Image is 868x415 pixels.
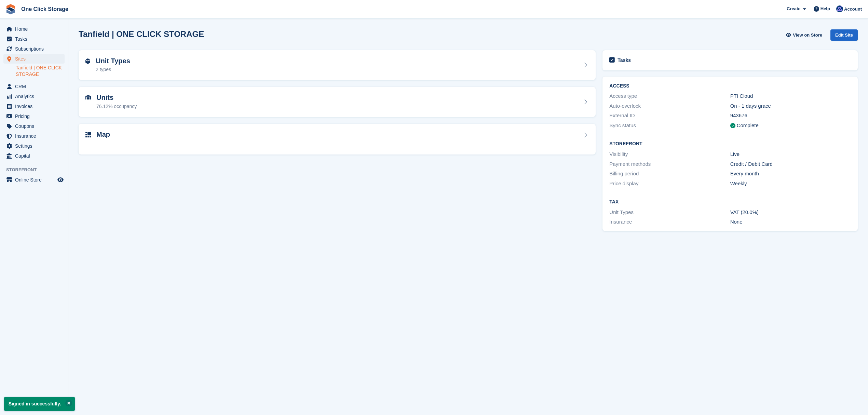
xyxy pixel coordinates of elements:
[844,6,862,13] span: Account
[609,83,851,89] h2: ACCESS
[96,131,110,138] h2: Map
[3,111,65,121] a: menu
[15,102,56,111] span: Invoices
[609,150,730,158] div: Visibility
[737,122,759,130] div: Complete
[15,54,56,64] span: Sites
[96,57,130,65] h2: Unit Types
[820,5,830,12] span: Help
[15,24,56,34] span: Home
[3,102,65,111] a: menu
[609,122,730,130] div: Sync status
[85,95,91,100] img: unit-icn-7be61d7bf1b0ce9d3e12c5938cc71ed9869f7b940bace4675aadf7bd6d80202e.svg
[730,170,851,178] div: Every month
[609,199,851,205] h2: Tax
[79,50,596,80] a: Unit Types 2 types
[830,29,858,41] div: Edit Site
[18,3,71,15] a: One Click Storage
[785,29,825,41] a: View on Store
[15,151,56,161] span: Capital
[3,151,65,161] a: menu
[3,34,65,44] a: menu
[15,175,56,185] span: Online Store
[56,176,65,184] a: Preview store
[16,65,65,78] a: Tanfield | ONE CLICK STORAGE
[3,141,65,151] a: menu
[609,218,730,226] div: Insurance
[609,180,730,188] div: Price display
[609,160,730,168] div: Payment methods
[3,121,65,131] a: menu
[79,124,596,155] a: Map
[85,58,90,64] img: unit-type-icn-2b2737a686de81e16bb02015468b77c625bbabd49415b5ef34ead5e3b44a266d.svg
[15,111,56,121] span: Pricing
[15,92,56,101] span: Analytics
[5,4,16,14] img: stora-icon-8386f47178a22dfd0bd8f6a31ec36ba5ce8667c1dd55bd0f319d3a0aa187defe.svg
[15,82,56,91] span: CRM
[609,102,730,110] div: Auto-overlock
[609,92,730,100] div: Access type
[4,397,75,411] p: Signed in successfully.
[609,112,730,120] div: External ID
[787,5,800,12] span: Create
[730,102,851,110] div: On - 1 days grace
[96,103,137,110] div: 76.12% occupancy
[730,112,851,120] div: 943676
[79,87,596,117] a: Units 76.12% occupancy
[609,170,730,178] div: Billing period
[830,29,858,43] a: Edit Site
[96,66,130,73] div: 2 types
[618,57,631,63] h2: Tasks
[3,175,65,185] a: menu
[96,94,137,102] h2: Units
[836,5,843,12] img: Thomas
[15,44,56,54] span: Subscriptions
[730,180,851,188] div: Weekly
[730,160,851,168] div: Credit / Debit Card
[3,92,65,101] a: menu
[730,92,851,100] div: PTI Cloud
[609,209,730,216] div: Unit Types
[730,209,851,216] div: VAT (20.0%)
[730,218,851,226] div: None
[15,121,56,131] span: Coupons
[15,141,56,151] span: Settings
[609,141,851,147] h2: Storefront
[15,34,56,44] span: Tasks
[730,150,851,158] div: Live
[15,131,56,141] span: Insurance
[3,131,65,141] a: menu
[793,32,822,39] span: View on Store
[85,132,91,137] img: map-icn-33ee37083ee616e46c38cad1a60f524a97daa1e2b2c8c0bc3eb3415660979fc1.svg
[3,82,65,91] a: menu
[3,54,65,64] a: menu
[3,44,65,54] a: menu
[6,166,68,173] span: Storefront
[79,29,204,39] h2: Tanfield | ONE CLICK STORAGE
[3,24,65,34] a: menu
